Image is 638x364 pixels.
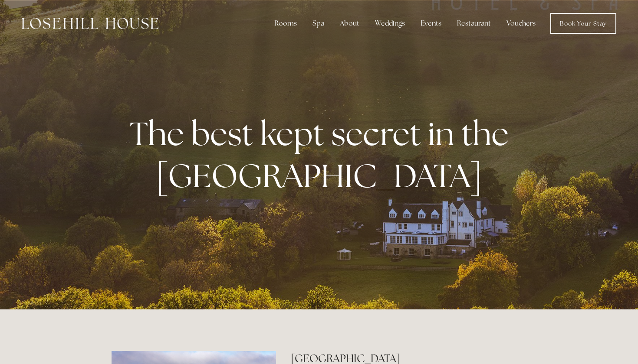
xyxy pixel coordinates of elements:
div: About [333,15,366,32]
a: Vouchers [500,15,543,32]
div: Rooms [267,15,304,32]
strong: The best kept secret in the [GEOGRAPHIC_DATA] [130,112,516,197]
a: Book Your Stay [550,13,616,34]
div: Spa [306,15,331,32]
img: Losehill House [22,18,158,29]
div: Events [414,15,448,32]
div: Restaurant [450,15,498,32]
div: Weddings [368,15,412,32]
